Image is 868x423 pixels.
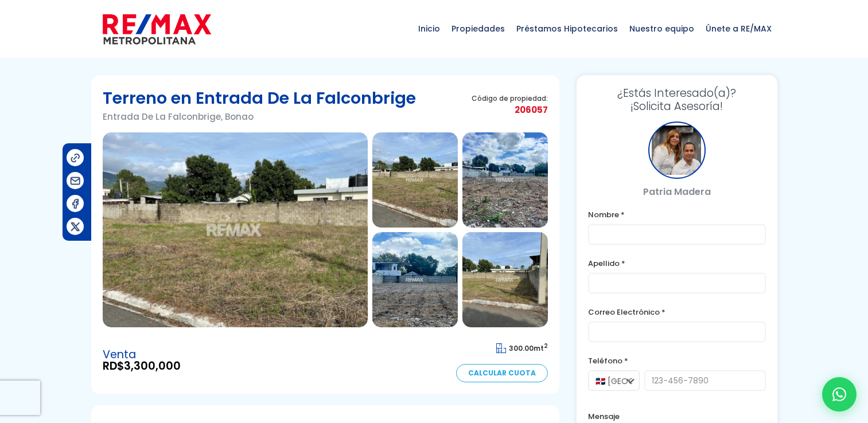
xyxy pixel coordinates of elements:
[103,132,368,327] img: Terreno en Entrada De La Falconbrige
[412,11,446,46] span: Inicio
[472,94,548,103] span: Código de propiedad:
[69,175,81,187] img: Compartir
[588,256,766,271] label: Apellido *
[588,185,766,199] p: Patria Madera
[588,207,766,222] label: Nombre *
[372,232,458,327] img: Terreno en Entrada De La Falconbrige
[103,349,181,361] span: Venta
[648,122,706,179] div: Patria Madera
[103,361,181,372] span: RD$
[103,109,416,124] p: Entrada De La Falconbrige, Bonao
[462,132,548,228] img: Terreno en Entrada De La Falconbrige
[472,103,548,117] span: 206057
[624,11,700,46] span: Nuestro equipo
[446,11,511,46] span: Propiedades
[588,305,766,319] label: Correo Electrónico *
[103,87,416,109] h1: Terreno en Entrada De La Falconbrige
[509,343,534,353] span: 300.00
[372,132,458,228] img: Terreno en Entrada De La Falconbrige
[588,87,766,100] span: ¿Estás Interesado(a)?
[103,12,211,46] img: remax-metropolitana-logo
[462,232,548,327] img: Terreno en Entrada De La Falconbrige
[124,358,181,374] span: 3,300,000
[496,343,548,353] span: mt
[588,354,766,368] label: Teléfono *
[69,152,81,164] img: Compartir
[69,198,81,210] img: Compartir
[69,221,81,233] img: Compartir
[544,342,548,350] sup: 2
[456,364,548,382] a: Calcular Cuota
[588,87,766,113] h3: ¡Solicita Asesoría!
[700,11,777,46] span: Únete a RE/MAX
[511,11,624,46] span: Préstamos Hipotecarios
[644,370,766,391] input: 123-456-7890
